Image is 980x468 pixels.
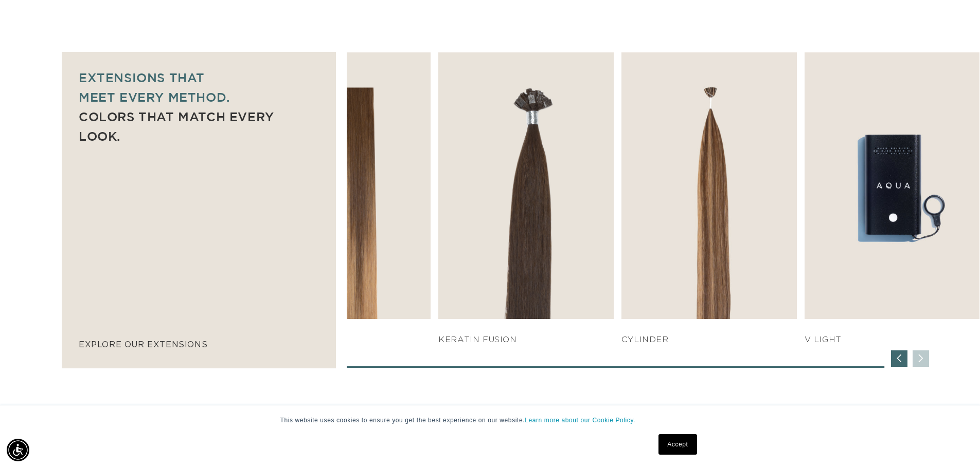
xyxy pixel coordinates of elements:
h4: V Light [805,334,980,345]
div: 5 / 7 [438,52,614,345]
p: meet every method. [79,87,319,107]
h4: KERATIN FUSION [438,334,614,345]
p: This website uses cookies to ensure you get the best experience on our website. [280,416,700,425]
div: 6 / 7 [621,52,797,345]
div: Accessibility Menu [7,439,29,461]
p: explore our extensions [79,338,319,352]
h4: Cylinder [621,334,797,345]
div: 7 / 7 [805,52,980,345]
p: Colors that match every look. [79,107,319,146]
iframe: Chat Widget [929,419,980,468]
div: Previous slide [891,350,907,367]
a: Learn more about our Cookie Policy. [525,417,635,424]
a: Accept [658,434,697,455]
p: Extensions that [79,68,319,87]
